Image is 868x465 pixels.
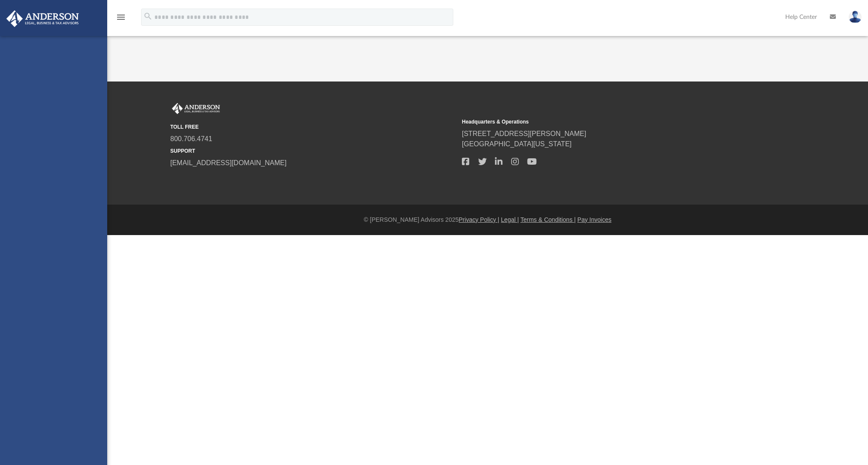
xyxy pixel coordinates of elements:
a: [EMAIL_ADDRESS][DOMAIN_NAME] [170,159,286,166]
i: search [143,12,153,21]
small: SUPPORT [170,147,456,155]
small: Headquarters & Operations [462,118,747,126]
i: menu [116,12,126,22]
a: menu [116,16,126,22]
img: Anderson Advisors Platinum Portal [170,103,222,114]
img: User Pic [849,11,862,23]
small: TOLL FREE [170,123,456,131]
a: 800.706.4741 [170,135,212,142]
div: © [PERSON_NAME] Advisors 2025 [107,215,868,224]
a: Legal | [501,216,519,223]
a: [GEOGRAPHIC_DATA][US_STATE] [462,140,572,148]
a: [STREET_ADDRESS][PERSON_NAME] [462,130,586,137]
a: Pay Invoices [577,216,611,223]
a: Privacy Policy | [459,216,500,223]
img: Anderson Advisors Platinum Portal [4,10,81,27]
a: Terms & Conditions | [521,216,576,223]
